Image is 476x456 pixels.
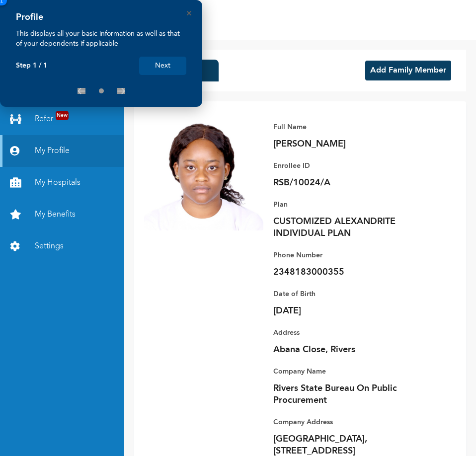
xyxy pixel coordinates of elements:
[273,121,412,133] p: Full Name
[144,111,263,230] img: Enrollee
[273,177,412,189] p: RSB/10024/A
[273,416,412,428] p: Company Address
[273,382,412,406] p: Rivers State Bureau On Public Procurement
[273,160,412,172] p: Enrollee ID
[56,111,69,120] span: New
[273,366,412,378] p: Company Name
[273,305,412,317] p: [DATE]
[16,12,43,23] h4: Profile
[16,62,47,70] p: Step 1 / 1
[273,249,412,261] p: Phone Number
[365,61,451,80] button: Add Family Member
[273,199,412,211] p: Plan
[273,138,412,150] p: [PERSON_NAME]
[273,266,412,278] p: 2348183000355
[273,327,412,339] p: Address
[273,216,412,239] p: CUSTOMIZED ALEXANDRITE INDIVIDUAL PLAN
[187,11,191,15] button: Close
[139,57,186,75] button: Next
[273,288,412,300] p: Date of Birth
[273,344,412,356] p: Abana Close, Rivers
[16,29,186,49] p: This displays all your basic information as well as that of your dependents if applicable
